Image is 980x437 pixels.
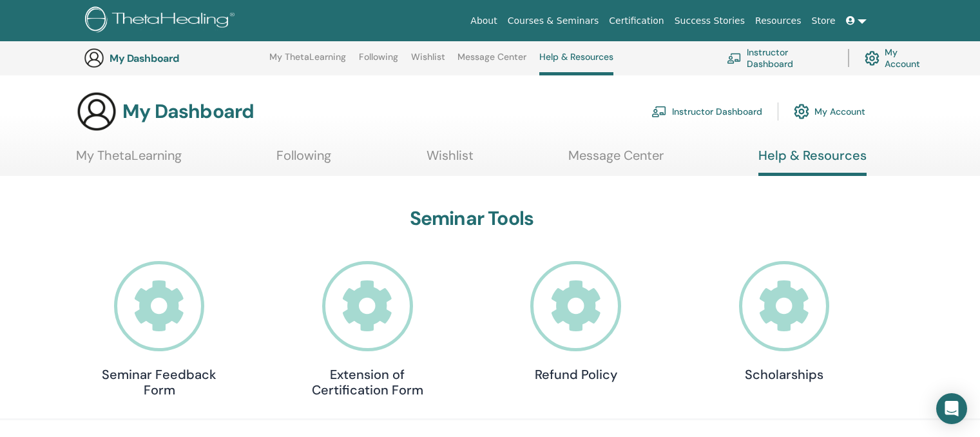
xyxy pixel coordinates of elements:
[604,9,669,33] a: Certification
[503,9,604,33] a: Courses & Seminars
[865,44,933,72] a: My Account
[750,9,807,33] a: Resources
[727,53,742,64] img: chalkboard-teacher.svg
[110,52,238,64] h3: My Dashboard
[936,393,967,424] div: Open Intercom Messenger
[651,106,667,117] img: chalkboard-teacher.svg
[85,6,239,35] img: logo.png
[465,9,502,33] a: About
[95,207,849,230] h3: Seminar Tools
[303,367,432,398] h4: Extension of Certification Form
[651,97,762,126] a: Instructor Dashboard
[512,367,640,382] h4: Refund Policy
[95,367,224,398] h4: Seminar Feedback Form
[427,148,474,173] a: Wishlist
[76,148,182,173] a: My ThetaLearning
[807,9,841,33] a: Store
[76,91,117,132] img: generic-user-icon.jpg
[84,48,104,68] img: generic-user-icon.jpg
[568,148,664,173] a: Message Center
[794,97,865,126] a: My Account
[865,48,879,69] img: cog.svg
[122,100,254,123] h3: My Dashboard
[720,261,849,383] a: Scholarships
[359,52,398,72] a: Following
[669,9,750,33] a: Success Stories
[720,367,849,382] h4: Scholarships
[727,44,832,72] a: Instructor Dashboard
[276,148,331,173] a: Following
[411,52,445,72] a: Wishlist
[758,148,867,176] a: Help & Resources
[539,52,613,75] a: Help & Resources
[794,101,809,122] img: cog.svg
[512,261,640,383] a: Refund Policy
[269,52,346,72] a: My ThetaLearning
[303,261,432,398] a: Extension of Certification Form
[457,52,526,72] a: Message Center
[95,261,224,398] a: Seminar Feedback Form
